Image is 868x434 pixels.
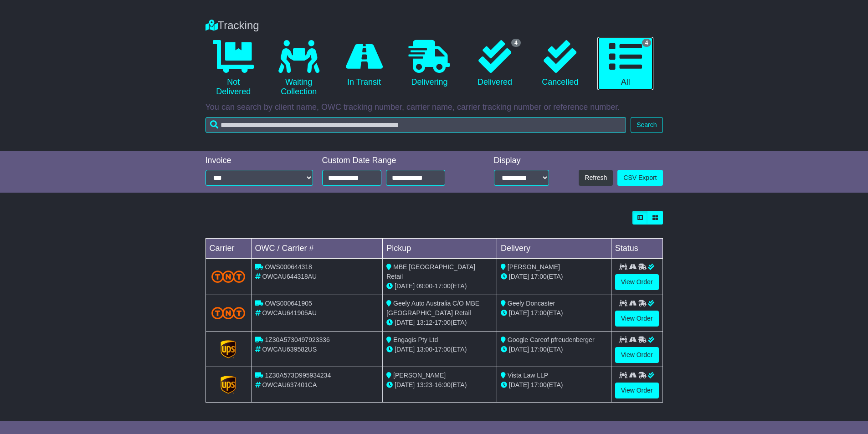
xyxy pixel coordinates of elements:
[386,380,493,390] div: - (ETA)
[211,271,246,283] img: TNT_Domestic.png
[221,340,236,358] img: GetCarrierServiceLogo
[393,336,438,343] span: Engagis Pty Ltd
[416,346,432,353] span: 13:00
[393,372,446,379] span: [PERSON_NAME]
[265,336,329,343] span: 1Z30A5730497923336
[509,273,529,280] span: [DATE]
[435,346,451,353] span: 17:00
[617,170,663,186] a: CSV Export
[416,381,432,388] span: 13:23
[262,381,317,388] span: OWCAU637401CA
[205,239,251,259] td: Carrier
[508,263,560,271] span: [PERSON_NAME]
[221,376,236,394] img: GetCarrierServiceLogo
[531,346,547,353] span: 17:00
[631,117,663,133] button: Search
[386,281,493,291] div: - (ETA)
[336,37,392,91] a: In Transit
[386,345,493,354] div: - (ETA)
[401,37,457,91] a: Delivering
[467,37,523,91] a: 4 Delivered
[615,274,659,290] a: View Order
[531,309,547,317] span: 17:00
[509,381,529,388] span: [DATE]
[395,319,415,326] span: [DATE]
[262,273,317,280] span: OWCAU644318AU
[265,263,312,271] span: OWS000644318
[383,239,497,259] td: Pickup
[597,37,653,91] a: 4 All
[395,346,415,353] span: [DATE]
[201,19,668,32] div: Tracking
[271,37,327,100] a: Waiting Collection
[532,37,588,91] a: Cancelled
[416,319,432,326] span: 13:12
[435,319,451,326] span: 17:00
[511,39,521,47] span: 4
[205,102,663,112] p: You can search by client name, OWC tracking number, carrier name, carrier tracking number or refe...
[416,282,432,290] span: 09:00
[501,345,607,354] div: (ETA)
[615,383,659,398] a: View Order
[386,318,493,327] div: - (ETA)
[611,239,663,259] td: Status
[265,372,331,379] span: 1Z30A573D995934234
[322,156,468,166] div: Custom Date Range
[531,381,547,388] span: 17:00
[251,239,383,259] td: OWC / Carrier #
[579,170,613,186] button: Refresh
[508,300,555,307] span: Geely Doncaster
[386,263,475,280] span: MBE [GEOGRAPHIC_DATA] Retail
[435,381,451,388] span: 16:00
[501,272,607,281] div: (ETA)
[501,308,607,318] div: (ETA)
[395,282,415,290] span: [DATE]
[211,307,246,319] img: TNT_Domestic.png
[509,309,529,317] span: [DATE]
[205,37,262,100] a: Not Delivered
[642,39,652,47] span: 4
[395,381,415,388] span: [DATE]
[531,273,547,280] span: 17:00
[497,239,611,259] td: Delivery
[501,380,607,390] div: (ETA)
[494,156,549,166] div: Display
[615,311,659,327] a: View Order
[262,309,317,317] span: OWCAU641905AU
[508,336,595,343] span: Google Careof pfreudenberger
[205,156,313,166] div: Invoice
[435,282,451,290] span: 17:00
[615,347,659,363] a: View Order
[509,346,529,353] span: [DATE]
[265,300,312,307] span: OWS000641905
[508,372,548,379] span: Vista Law LLP
[262,346,317,353] span: OWCAU639582US
[386,300,479,317] span: Geely Auto Australia C/O MBE [GEOGRAPHIC_DATA] Retail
